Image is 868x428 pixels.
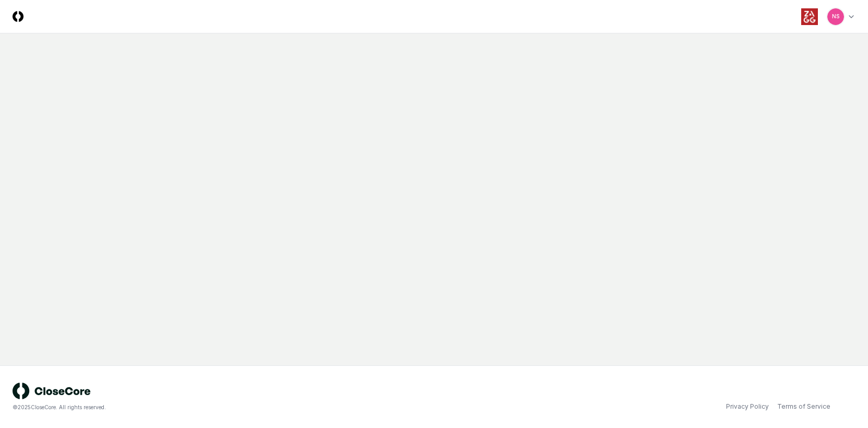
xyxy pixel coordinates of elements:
[826,7,845,26] button: NS
[13,383,91,399] img: logo
[726,402,769,411] a: Privacy Policy
[832,13,839,20] span: NS
[13,403,434,411] div: © 2025 CloseCore. All rights reserved.
[777,402,830,411] a: Terms of Service
[13,11,23,22] img: Logo
[801,8,818,25] img: ZAGG logo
